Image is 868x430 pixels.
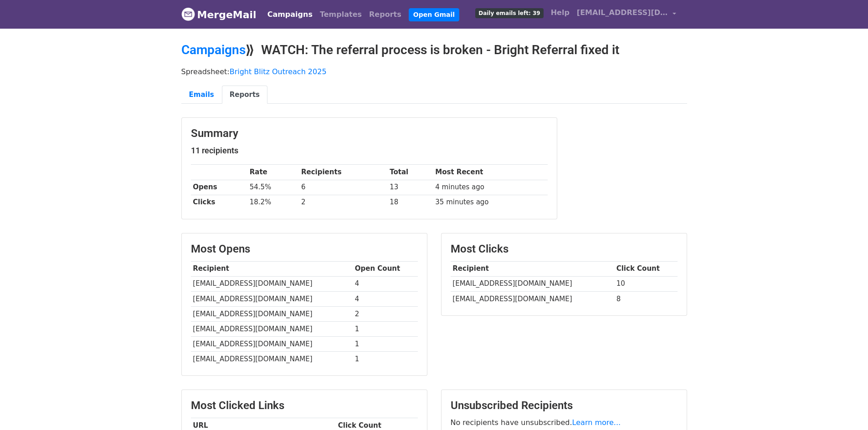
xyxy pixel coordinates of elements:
[191,291,353,306] td: [EMAIL_ADDRESS][DOMAIN_NAME]
[353,276,418,291] td: 4
[181,86,222,104] a: Emails
[353,352,418,367] td: 1
[614,276,678,291] td: 10
[191,399,418,412] h3: Most Clicked Links
[191,195,247,210] th: Clicks
[247,180,299,195] td: 54.5%
[451,418,678,427] p: No recipients have unsubscribed.
[433,180,548,195] td: 4 minutes ago
[191,243,418,256] h3: Most Opens
[614,291,678,306] td: 8
[387,165,433,180] th: Total
[353,337,418,352] td: 1
[181,42,246,57] a: Campaigns
[433,195,548,210] td: 35 minutes ago
[353,321,418,336] td: 1
[299,195,387,210] td: 2
[222,86,267,104] a: Reports
[451,243,678,256] h3: Most Clicks
[451,261,614,276] th: Recipient
[433,165,548,180] th: Most Recent
[299,180,387,195] td: 6
[191,146,548,156] h5: 11 recipients
[353,291,418,306] td: 4
[365,5,405,24] a: Reports
[247,165,299,180] th: Rate
[316,5,365,24] a: Templates
[299,165,387,180] th: Recipients
[247,195,299,210] td: 18.2%
[191,321,353,336] td: [EMAIL_ADDRESS][DOMAIN_NAME]
[409,8,459,21] a: Open Gmail
[181,67,687,76] p: Spreadsheet:
[191,180,247,195] th: Opens
[572,418,621,427] a: Learn more...
[451,291,614,306] td: [EMAIL_ADDRESS][DOMAIN_NAME]
[181,5,257,24] a: MergeMail
[191,306,353,321] td: [EMAIL_ADDRESS][DOMAIN_NAME]
[475,8,543,18] span: Daily emails left: 39
[264,5,316,24] a: Campaigns
[191,261,353,276] th: Recipient
[451,399,678,412] h3: Unsubscribed Recipients
[387,180,433,195] td: 13
[547,4,573,22] a: Help
[353,261,418,276] th: Open Count
[614,261,678,276] th: Click Count
[191,276,353,291] td: [EMAIL_ADDRESS][DOMAIN_NAME]
[822,386,868,430] iframe: Chat Widget
[472,4,547,22] a: Daily emails left: 39
[181,7,195,21] img: MergeMail logo
[577,7,668,18] span: [EMAIL_ADDRESS][DOMAIN_NAME]
[230,67,327,76] a: Bright Blitz Outreach 2025
[573,4,680,25] a: [EMAIL_ADDRESS][DOMAIN_NAME]
[451,276,614,291] td: [EMAIL_ADDRESS][DOMAIN_NAME]
[191,127,548,140] h3: Summary
[387,195,433,210] td: 18
[353,306,418,321] td: 2
[191,352,353,367] td: [EMAIL_ADDRESS][DOMAIN_NAME]
[181,42,687,58] h2: ⟫ WATCH: The referral process is broken - Bright Referral fixed it
[191,337,353,352] td: [EMAIL_ADDRESS][DOMAIN_NAME]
